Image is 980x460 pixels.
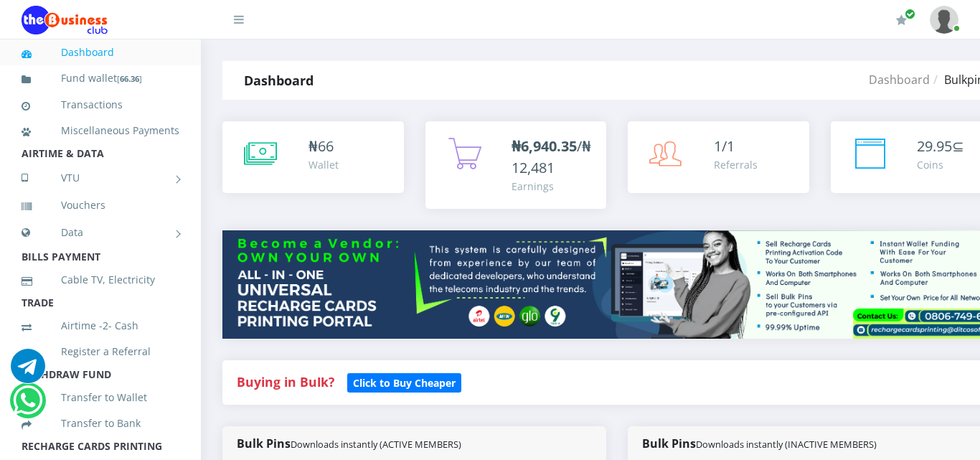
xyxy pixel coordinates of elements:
[22,160,179,196] a: VTU
[353,376,456,390] b: Click to Buy Cheaper
[22,215,179,250] a: Data
[917,157,964,172] div: Coins
[222,121,404,193] a: ₦66 Wallet
[714,136,735,156] span: 1/1
[696,438,877,451] small: Downloads instantly (INACTIVE MEMBERS)
[237,373,334,390] strong: Buying in Bulk?
[308,157,339,172] div: Wallet
[22,189,179,222] a: Vouchers
[22,114,179,147] a: Miscellaneous Payments
[869,72,930,88] a: Dashboard
[512,136,577,156] b: ₦6,940.35
[13,394,42,418] a: Chat for support
[117,73,142,84] small: [ ]
[896,14,907,26] i: Renew/Upgrade Subscription
[628,121,809,193] a: 1/1 Referrals
[120,73,139,84] b: 66.36
[930,6,958,34] img: User
[347,373,461,390] a: Click to Buy Cheaper
[22,407,179,440] a: Transfer to Bank
[308,136,339,157] div: ₦
[512,179,593,194] div: Earnings
[291,438,461,451] small: Downloads instantly (ACTIVE MEMBERS)
[905,9,915,19] span: Renew/Upgrade Subscription
[714,157,758,172] div: Referrals
[512,136,591,177] span: /₦12,481
[917,136,952,156] span: 29.95
[237,436,461,451] strong: Bulk Pins
[642,436,877,451] strong: Bulk Pins
[22,309,179,342] a: Airtime -2- Cash
[22,62,179,95] a: Fund wallet[66.36]
[22,381,179,414] a: Transfer to Wallet
[425,121,607,209] a: ₦6,940.35/₦12,481 Earnings
[11,360,45,383] a: Chat for support
[917,136,964,157] div: ⊆
[22,88,179,121] a: Transactions
[22,263,179,296] a: Cable TV, Electricity
[22,335,179,368] a: Register a Referral
[22,6,108,34] img: Logo
[318,136,334,156] span: 66
[244,72,314,89] strong: Dashboard
[22,36,179,69] a: Dashboard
